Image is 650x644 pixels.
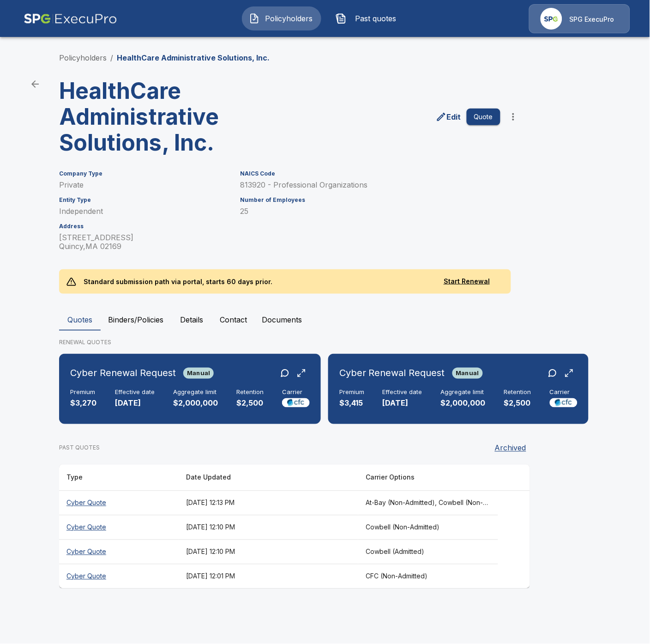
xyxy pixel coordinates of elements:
span: Past quotes [350,13,401,24]
p: 25 [240,207,500,216]
p: PAST QUOTES [59,444,100,452]
table: responsive table [59,465,530,589]
th: Cowbell (Admitted) [358,540,498,564]
button: Quotes [59,309,101,331]
p: Private [59,181,229,189]
h6: Carrier [550,389,578,396]
p: RENEWAL QUOTES [59,338,591,346]
nav: breadcrumb [59,52,270,63]
h6: Company Type [59,170,229,177]
button: Policyholders IconPolicyholders [242,6,321,30]
button: Details [171,309,212,331]
p: [STREET_ADDRESS] Quincy , MA 02169 [59,233,229,251]
th: Cyber Quote [59,564,179,589]
p: $2,500 [236,398,264,409]
button: Quote [467,109,500,126]
h6: Cyber Renewal Request [339,366,445,381]
p: $3,415 [339,398,364,409]
p: [DATE] [115,398,155,409]
th: Type [59,465,179,491]
img: Agency Icon [541,8,562,30]
h6: Entity Type [59,197,229,203]
th: At-Bay (Non-Admitted), Cowbell (Non-Admitted), Cowbell (Admitted), Corvus Cyber (Non-Admitted), T... [358,491,498,515]
li: / [110,52,113,63]
th: [DATE] 12:13 PM [179,491,358,515]
h6: Retention [236,389,264,396]
th: Cyber Quote [59,515,179,540]
th: CFC (Non-Admitted) [358,564,498,589]
button: Binders/Policies [101,309,171,331]
a: Agency IconSPG ExecuPro [529,4,630,33]
p: $2,000,000 [441,398,486,409]
button: Contact [212,309,254,331]
img: Carrier [550,398,578,407]
h6: Premium [339,389,364,396]
span: Policyholders [264,13,314,24]
h6: NAICS Code [240,170,500,177]
button: Start Renewal [430,273,504,290]
th: [DATE] 12:01 PM [179,564,358,589]
p: Edit [447,111,461,122]
a: back [26,75,44,93]
p: Independent [59,207,229,216]
h6: Number of Employees [240,197,500,203]
p: Standard submission path via portal, starts 60 days prior. [76,269,280,294]
th: Cyber Quote [59,491,179,515]
p: $2,500 [504,398,531,409]
span: Manual [452,370,483,377]
h6: Aggregate limit [173,389,218,396]
h6: Aggregate limit [441,389,486,396]
th: [DATE] 12:10 PM [179,540,358,564]
p: 813920 - Professional Organizations [240,181,500,189]
p: SPG ExecuPro [570,15,614,24]
p: HealthCare Administrative Solutions, Inc. [117,52,270,63]
img: AA Logo [24,4,117,33]
th: Cyber Quote [59,540,179,564]
th: Cowbell (Non-Admitted) [358,515,498,540]
th: Date Updated [179,465,358,491]
h6: Address [59,223,229,230]
button: Documents [254,309,309,331]
img: Carrier [282,398,310,407]
h6: Retention [504,389,531,396]
p: [DATE] [383,398,422,409]
h6: Effective date [115,389,155,396]
p: $2,000,000 [173,398,218,409]
img: Policyholders Icon [249,13,260,24]
h3: HealthCare Administrative Solutions, Inc. [59,78,287,156]
h6: Premium [70,389,96,396]
div: policyholder tabs [59,309,591,331]
button: Archived [491,439,530,457]
th: [DATE] 12:10 PM [179,515,358,540]
span: Manual [183,370,214,377]
h6: Carrier [282,389,310,396]
th: Carrier Options [358,465,498,491]
img: Past quotes Icon [336,13,347,24]
p: $3,270 [70,398,96,409]
a: Policyholders [59,53,107,62]
h6: Effective date [383,389,422,396]
h6: Cyber Renewal Request [70,366,176,381]
a: edit [434,109,463,124]
button: Past quotes IconPast quotes [329,6,408,30]
button: more [504,108,523,126]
